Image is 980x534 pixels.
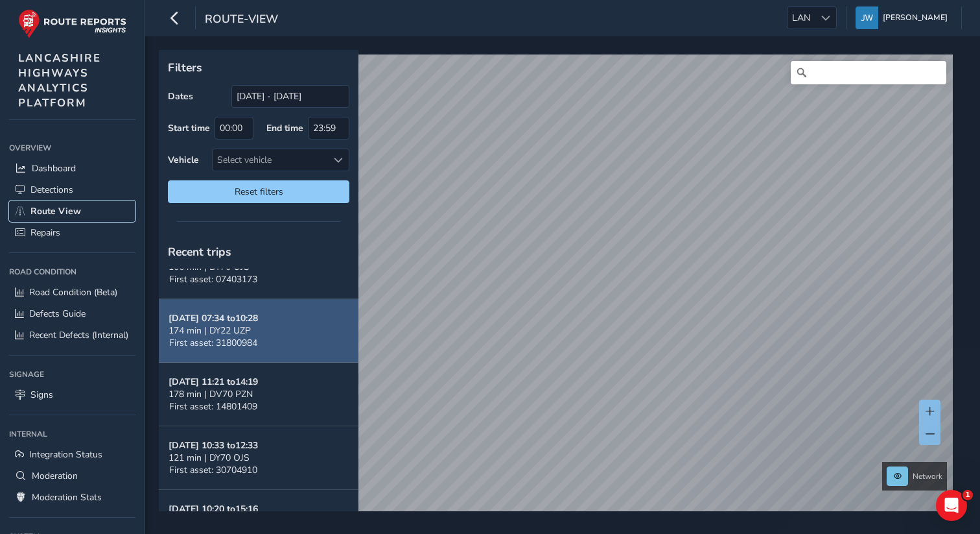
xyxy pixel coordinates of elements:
span: Dashboard [32,162,76,175]
iframe: Intercom live chat [936,490,967,521]
span: 174 min | DY22 UZP [169,324,251,337]
a: Route View [9,200,135,222]
span: Moderation [32,470,78,482]
a: Defects Guide [9,303,135,324]
span: Detections [30,184,73,196]
strong: [DATE] 10:33 to 12:33 [169,439,258,452]
span: Signs [30,389,53,401]
strong: [DATE] 10:20 to 15:16 [169,503,258,515]
a: Signs [9,384,135,406]
span: [PERSON_NAME] [883,6,948,29]
div: Signage [9,365,135,384]
label: End time [266,122,303,134]
span: route-view [205,11,278,29]
a: Dashboard [9,158,135,179]
button: [DATE] 11:21 to14:19178 min | DV70 PZNFirst asset: 14801409 [159,363,358,426]
button: [PERSON_NAME] [856,6,952,29]
img: rr logo [18,9,126,38]
span: Reset filters [178,186,340,198]
span: First asset: 14801409 [169,400,257,413]
span: First asset: 07403173 [169,273,257,285]
span: Repairs [30,226,60,239]
span: Defects Guide [29,308,86,320]
div: Internal [9,424,135,444]
label: Start time [168,122,210,134]
div: Road Condition [9,262,135,282]
label: Vehicle [168,154,199,166]
span: 1 [962,490,973,500]
img: diamond-layout [856,6,878,29]
span: First asset: 31800984 [169,337,257,349]
span: Moderation Stats [32,491,102,504]
a: Recent Defects (Internal) [9,324,135,346]
p: Filters [168,59,349,76]
a: Road Condition (Beta) [9,282,135,303]
span: Route View [30,205,81,217]
a: Repairs [9,222,135,243]
a: Moderation Stats [9,487,135,508]
span: LANCASHIRE HIGHWAYS ANALYTICS PLATFORM [18,51,101,110]
canvas: Map [163,55,953,526]
span: Integration Status [29,448,102,461]
button: Reset filters [168,180,349,203]
a: Integration Status [9,444,135,465]
span: 178 min | DV70 PZN [169,388,253,400]
a: Detections [9,179,135,200]
span: Road Condition (Beta) [29,286,117,298]
button: [DATE] 10:33 to12:33121 min | DY70 OJSFirst asset: 30704910 [159,426,358,490]
strong: [DATE] 11:21 to 14:19 [169,376,258,388]
button: [DATE] 07:34 to10:28174 min | DY22 UZPFirst asset: 31800984 [159,299,358,363]
div: Overview [9,138,135,158]
span: First asset: 30704910 [169,464,257,476]
label: Dates [168,90,193,103]
span: 121 min | DY70 OJS [169,452,250,464]
div: Select vehicle [213,149,327,171]
span: Recent trips [168,244,231,260]
input: Search [791,61,946,84]
strong: [DATE] 07:34 to 10:28 [169,312,258,324]
span: Recent Defects (Internal) [29,329,128,341]
a: Moderation [9,465,135,487]
span: Network [913,471,942,481]
span: LAN [787,7,815,29]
